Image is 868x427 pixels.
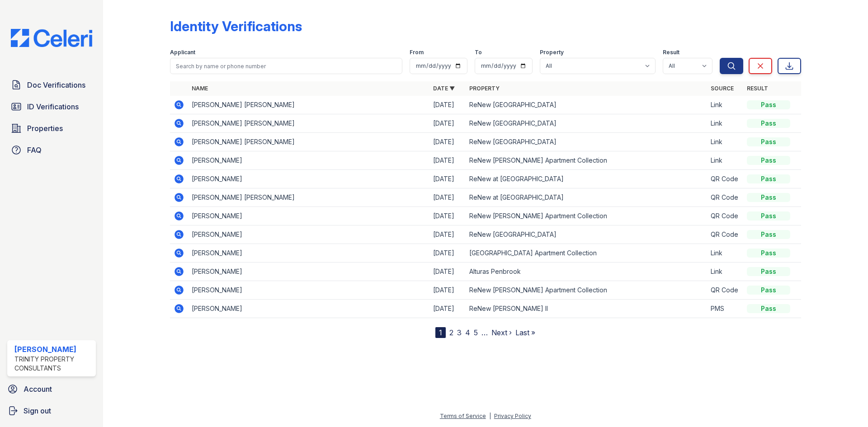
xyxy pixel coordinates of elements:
td: [DATE] [429,207,466,225]
a: 2 [449,328,453,337]
td: [PERSON_NAME] [PERSON_NAME] [188,114,429,133]
div: Pass [747,193,790,202]
div: Pass [747,174,790,183]
div: 1 [435,327,446,338]
a: Sign out [4,402,99,420]
label: Result [663,49,679,56]
div: Pass [747,249,790,258]
a: Name [192,85,208,92]
a: Source [711,85,734,92]
td: [PERSON_NAME] [188,225,429,244]
td: Link [707,151,743,170]
td: ReNew at [GEOGRAPHIC_DATA] [466,170,707,188]
div: Pass [747,100,790,109]
td: [PERSON_NAME] [188,170,429,188]
div: Pass [747,211,790,221]
a: Terms of Service [440,413,486,419]
span: Properties [27,123,63,134]
td: Link [707,114,743,133]
div: Pass [747,119,790,128]
label: Property [540,49,564,56]
td: [DATE] [429,244,466,263]
div: [PERSON_NAME] [14,344,92,355]
td: Alturas Penbrook [466,263,707,281]
td: [DATE] [429,225,466,244]
div: Pass [747,230,790,239]
td: [DATE] [429,133,466,151]
label: To [475,49,482,56]
a: Doc Verifications [7,76,96,94]
td: [GEOGRAPHIC_DATA] Apartment Collection [466,244,707,263]
td: [PERSON_NAME] [188,281,429,300]
td: QR Code [707,281,743,300]
a: 3 [457,328,462,337]
input: Search by name or phone number [170,58,402,74]
td: [DATE] [429,151,466,170]
span: Doc Verifications [27,80,85,90]
td: ReNew at [GEOGRAPHIC_DATA] [466,188,707,207]
td: [DATE] [429,263,466,281]
img: CE_Logo_Blue-a8612792a0a2168367f1c8372b55b34899dd931a85d93a1a3d3e32e68fde9ad4.png [4,29,99,47]
span: FAQ [27,145,42,155]
td: [DATE] [429,188,466,207]
td: [PERSON_NAME] [188,263,429,281]
a: Properties [7,119,96,137]
td: [PERSON_NAME] [188,244,429,263]
td: QR Code [707,170,743,188]
a: 5 [474,328,478,337]
td: [PERSON_NAME] [188,151,429,170]
td: PMS [707,300,743,318]
span: … [481,327,488,338]
td: [DATE] [429,170,466,188]
label: From [410,49,424,56]
td: [PERSON_NAME] [PERSON_NAME] [188,133,429,151]
div: Pass [747,304,790,313]
a: Last » [515,328,535,337]
a: Date ▼ [433,85,455,92]
a: ID Verifications [7,98,96,116]
div: Trinity Property Consultants [14,355,92,373]
td: ReNew [PERSON_NAME] II [466,300,707,318]
div: Pass [747,156,790,165]
td: [DATE] [429,281,466,300]
a: Next › [491,328,512,337]
a: Result [747,85,768,92]
td: [DATE] [429,96,466,114]
td: QR Code [707,188,743,207]
td: ReNew [GEOGRAPHIC_DATA] [466,96,707,114]
a: FAQ [7,141,96,159]
td: [PERSON_NAME] [PERSON_NAME] [188,188,429,207]
td: QR Code [707,225,743,244]
td: QR Code [707,207,743,225]
td: ReNew [GEOGRAPHIC_DATA] [466,114,707,133]
td: ReNew [GEOGRAPHIC_DATA] [466,225,707,244]
td: Link [707,244,743,263]
td: [PERSON_NAME] [188,207,429,225]
td: ReNew [PERSON_NAME] Apartment Collection [466,281,707,300]
div: Pass [747,267,790,276]
td: [DATE] [429,114,466,133]
span: Account [24,384,52,394]
a: Property [469,85,500,92]
td: ReNew [PERSON_NAME] Apartment Collection [466,151,707,170]
div: Pass [747,286,790,295]
a: Account [4,380,99,398]
td: [PERSON_NAME] [188,300,429,318]
td: [PERSON_NAME] [PERSON_NAME] [188,96,429,114]
div: | [489,413,491,419]
td: ReNew [PERSON_NAME] Apartment Collection [466,207,707,225]
a: Privacy Policy [494,413,531,419]
div: Pass [747,137,790,146]
a: 4 [465,328,470,337]
label: Applicant [170,49,195,56]
td: Link [707,263,743,281]
td: ReNew [GEOGRAPHIC_DATA] [466,133,707,151]
td: Link [707,133,743,151]
span: Sign out [24,405,51,416]
td: Link [707,96,743,114]
td: [DATE] [429,300,466,318]
div: Identity Verifications [170,18,302,34]
span: ID Verifications [27,101,79,112]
